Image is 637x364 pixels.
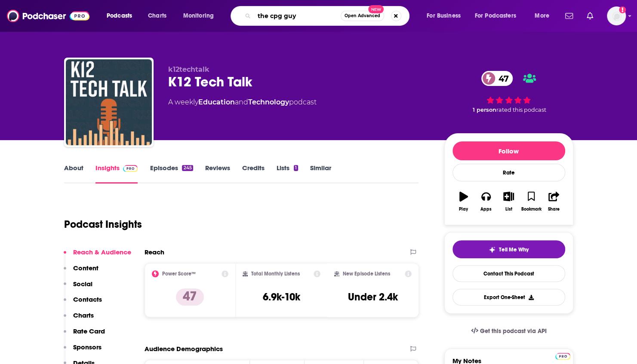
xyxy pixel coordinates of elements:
a: Episodes245 [150,164,193,184]
button: Export One-Sheet [452,289,565,306]
span: Get this podcast via API [480,327,546,335]
button: Contacts [64,295,102,311]
span: Open Advanced [345,14,380,18]
p: Sponsors [73,343,102,351]
button: Rate Card [64,327,105,343]
img: User Profile [607,6,626,25]
h2: Total Monthly Listens [251,271,300,277]
a: 47 [481,71,513,86]
button: Bookmark [520,186,542,217]
span: k12techtalk [168,65,209,73]
img: Podchaser Pro [555,353,570,360]
div: List [505,207,512,212]
a: Pro website [555,352,570,360]
span: rated this podcast [496,107,546,113]
button: Open AdvancedNew [341,11,384,21]
span: More [535,10,549,22]
a: Reviews [205,164,230,184]
div: A weekly podcast [168,97,317,107]
span: Podcasts [107,10,132,22]
div: Rate [452,164,565,181]
h3: Under 2.4k [348,291,398,303]
span: New [368,5,384,13]
button: open menu [469,9,529,23]
img: Podchaser - Follow, Share and Rate Podcasts [7,8,89,24]
div: Apps [480,207,492,212]
h2: Audience Demographics [145,345,223,353]
a: Contact This Podcast [452,265,565,282]
img: Podchaser Pro [123,165,138,172]
h2: Reach [145,248,164,256]
p: 47 [176,288,204,306]
span: Monitoring [183,10,214,22]
h2: Power Score™ [162,271,196,277]
button: Share [542,186,565,217]
button: Sponsors [64,343,102,359]
a: Lists1 [277,164,298,184]
div: Search podcasts, credits, & more... [239,6,418,26]
button: Social [64,280,92,296]
button: List [497,186,520,217]
span: Tell Me Why [499,246,529,253]
a: Charts [142,9,172,23]
span: 1 person [473,107,496,113]
img: tell me why sparkle [489,246,495,253]
button: tell me why sparkleTell Me Why [452,240,565,258]
button: Apps [475,186,497,217]
a: Show notifications dropdown [562,9,576,23]
input: Search podcasts, credits, & more... [254,9,341,23]
p: Charts [73,311,94,319]
p: Contacts [73,295,102,303]
a: Technology [248,98,289,106]
h3: 6.9k-10k [263,291,300,303]
svg: Add a profile image [619,6,626,13]
p: Content [73,264,98,272]
a: InsightsPodchaser Pro [95,164,138,184]
button: Reach & Audience [64,248,131,264]
span: and [235,98,248,106]
img: K12 Tech Talk [66,59,152,145]
a: Get this podcast via API [464,321,554,342]
p: Social [73,280,92,288]
div: 47 1 personrated this podcast [444,65,573,119]
a: About [64,164,83,184]
span: For Business [427,10,461,22]
a: Similar [310,164,331,184]
a: Show notifications dropdown [583,9,597,23]
button: open menu [177,9,225,23]
a: Education [198,98,235,106]
button: Play [452,186,475,217]
div: 245 [182,165,193,171]
button: open menu [529,9,560,23]
button: Content [64,264,98,280]
button: open menu [101,9,143,23]
h2: New Episode Listens [343,271,390,277]
button: Charts [64,311,94,327]
span: For Podcasters [475,10,516,22]
button: Show profile menu [607,6,626,25]
span: Charts [148,10,166,22]
button: open menu [421,9,471,23]
a: Credits [242,164,265,184]
div: Share [548,207,560,212]
p: Reach & Audience [73,248,131,256]
span: Logged in as WE_Broadcast [607,6,626,25]
span: 47 [490,71,513,86]
p: Rate Card [73,327,105,335]
div: Play [459,207,468,212]
h1: Podcast Insights [64,218,142,231]
button: Follow [452,141,565,160]
div: 1 [294,165,298,171]
div: Bookmark [521,207,541,212]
